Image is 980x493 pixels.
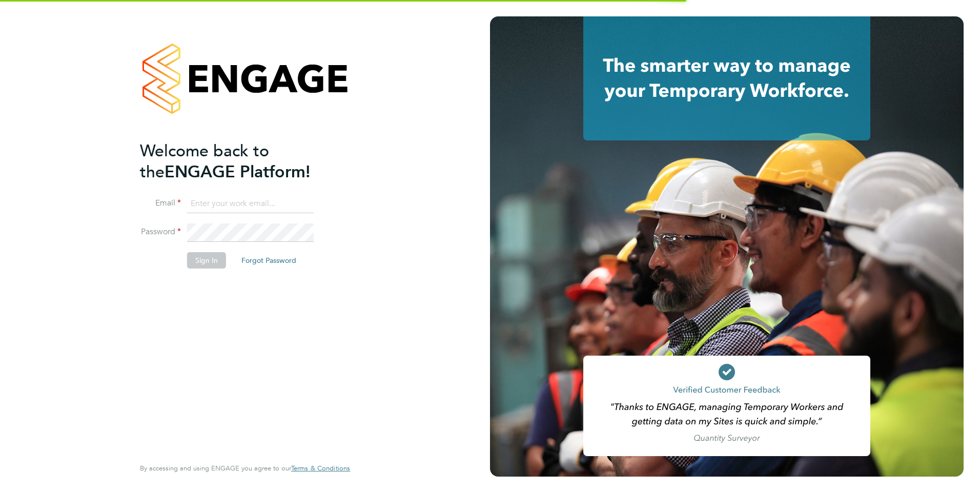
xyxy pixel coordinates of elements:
span: By accessing and using ENGAGE you agree to our [140,464,350,473]
input: Enter your work email... [187,195,314,213]
label: Password [140,227,181,237]
h2: ENGAGE Platform! [140,140,340,182]
button: Sign In [187,252,226,269]
button: Forgot Password [233,252,304,269]
span: Welcome back to the [140,141,269,182]
a: Terms & Conditions [291,464,350,473]
label: Email [140,198,181,209]
span: Terms & Conditions [291,464,350,473]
